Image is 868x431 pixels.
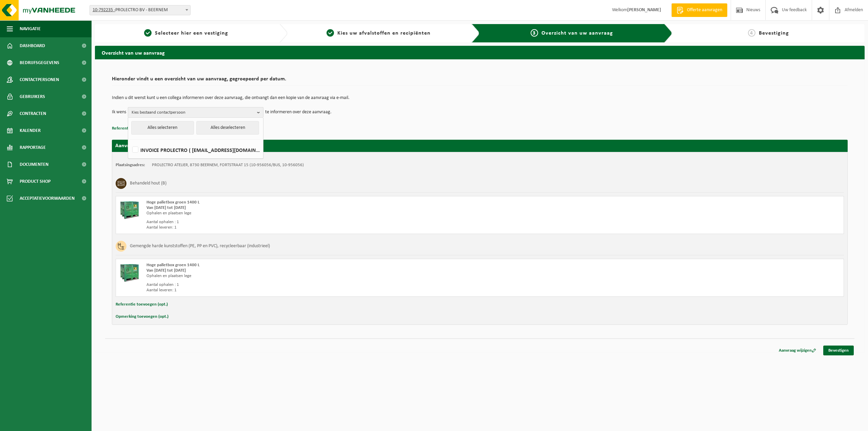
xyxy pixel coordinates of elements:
div: Aantal ophalen : 1 [146,282,507,288]
button: Opmerking toevoegen (opt.) [116,312,169,321]
span: 10-792235 - PROLECTRO BV - BEERNEM [90,5,190,15]
span: Hoge palletbox groen 1400 L [146,263,200,267]
span: Kies uw afvalstoffen en recipiënten [337,31,431,36]
span: Offerte aanvragen [685,7,724,14]
div: Ophalen en plaatsen lege [146,273,507,279]
p: Indien u dit wenst kunt u een collega informeren over deze aanvraag, die ontvangt dan een kopie v... [112,96,848,100]
span: Kalender [20,122,41,139]
span: Bevestiging [759,31,789,36]
span: Navigatie [20,20,41,37]
span: Contracten [20,105,46,122]
span: 2 [327,29,334,37]
td: PROLECTRO ATELIER, 8730 BEERNEM, FORTSTRAAT 15 (10-956056/BUS, 10-956056) [152,162,304,168]
h3: Behandeld hout (B) [130,178,166,189]
span: 10-792235 - PROLECTRO BV - BEERNEM [90,5,191,15]
div: Ophalen en plaatsen lege [146,211,507,216]
span: Hoge palletbox groen 1400 L [146,200,200,204]
a: 1Selecteer hier een vestiging [98,29,274,37]
a: Bevestigen [823,346,854,355]
span: 4 [748,29,755,37]
button: Alles deselecteren [196,121,259,135]
label: INVOICE PROLECTRO ( [EMAIL_ADDRESS][DOMAIN_NAME] ) [131,145,260,155]
span: 1 [144,29,152,37]
strong: Van [DATE] tot [DATE] [146,205,186,210]
span: Product Shop [20,173,51,190]
h3: Gemengde harde kunststoffen (PE, PP en PVC), recycleerbaar (industrieel) [130,241,270,252]
span: Contactpersonen [20,71,59,88]
span: Dashboard [20,37,45,54]
tcxspan: Call 10-792235 - via 3CX [93,7,115,13]
span: Gebruikers [20,88,45,105]
h2: Hieronder vindt u een overzicht van uw aanvraag, gegroepeerd per datum. [112,76,848,85]
a: Offerte aanvragen [671,3,727,17]
strong: [PERSON_NAME] [627,7,661,13]
span: Acceptatievoorwaarden [20,190,75,207]
button: Referentie toevoegen (opt.) [116,300,168,309]
span: Selecteer hier een vestiging [155,31,228,36]
img: PB-HB-1400-HPE-GN-01.png [119,262,140,283]
img: PB-HB-1400-HPE-GN-01.png [119,200,140,220]
span: 3 [531,29,538,37]
div: Aantal leveren: 1 [146,288,507,293]
span: Rapportage [20,139,46,156]
strong: Plaatsingsadres: [116,163,145,167]
p: Ik wens [112,107,126,117]
span: Documenten [20,156,48,173]
strong: Aanvraag voor [DATE] [115,143,166,149]
p: te informeren over deze aanvraag. [265,107,332,117]
a: 2Kies uw afvalstoffen en recipiënten [291,29,467,37]
button: Kies bestaand contactpersoon [128,107,263,117]
button: Referentie toevoegen (opt.) [112,124,164,133]
strong: Van [DATE] tot [DATE] [146,268,186,273]
h2: Overzicht van uw aanvraag [95,46,865,59]
div: Aantal leveren: 1 [146,225,507,230]
div: Aantal ophalen : 1 [146,219,507,225]
button: Alles selecteren [131,121,194,135]
span: Overzicht van uw aanvraag [541,31,613,36]
a: Aanvraag wijzigen [774,346,821,355]
span: Kies bestaand contactpersoon [132,107,254,118]
span: Bedrijfsgegevens [20,54,59,71]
